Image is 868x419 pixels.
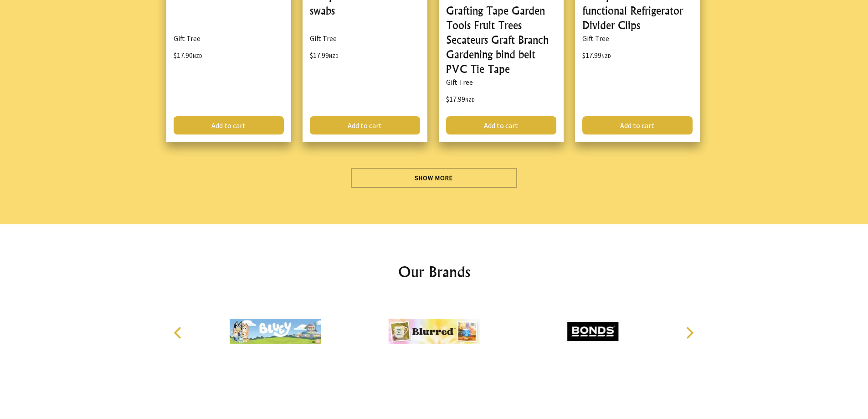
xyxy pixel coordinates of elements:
img: Bonds Baby [547,297,638,366]
img: Blurred [388,297,479,366]
button: Previous [169,323,189,343]
h2: Our Brands [164,261,704,283]
img: Bluey [230,297,321,366]
a: Add to cart [446,116,556,134]
a: Add to cart [582,116,693,134]
a: Show More [351,168,517,188]
a: Add to cart [174,116,284,134]
a: Add to cart [310,116,420,134]
button: Next [679,323,699,343]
